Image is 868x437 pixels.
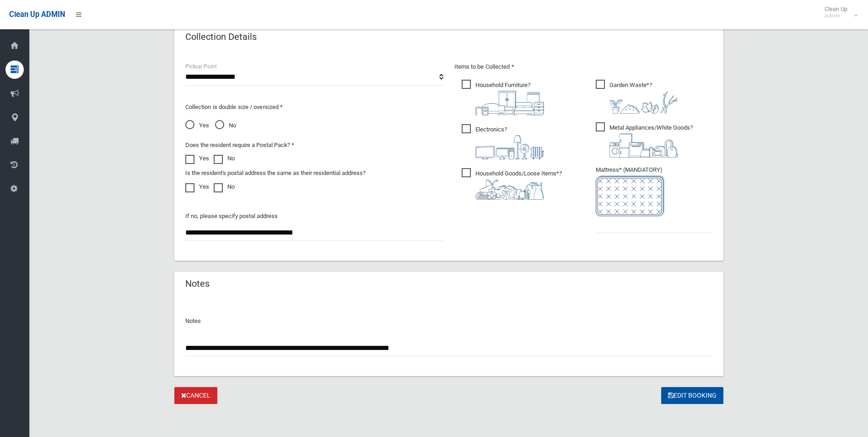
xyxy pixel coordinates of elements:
img: e7408bece873d2c1783593a074e5cb2f.png [596,175,664,216]
img: aa9efdbe659d29b613fca23ba79d85cb.png [475,91,544,115]
header: Notes [174,275,221,293]
i: ? [475,82,544,115]
p: Collection is double size / oversized * [185,102,443,113]
i: ? [609,82,678,114]
label: Yes [185,153,209,164]
label: Yes [185,181,209,192]
i: ? [475,170,562,200]
span: Mattress* (MANDATORY) [596,166,712,216]
span: Clean Up [820,5,857,19]
label: Is the resident's postal address the same as their residential address? [185,168,366,179]
label: Does the resident require a Postal Pack? * [185,140,294,151]
img: b13cc3517677393f34c0a387616ef184.png [475,179,544,200]
header: Collection Details [174,28,268,46]
span: Household Furniture [462,80,544,115]
label: If no, please specify postal address [185,211,278,222]
small: Admin [825,12,847,19]
label: No [214,153,235,164]
label: No [214,181,235,192]
i: ? [475,126,544,159]
span: Household Goods/Loose Items* [462,168,562,200]
p: Items to be Collected * [454,61,712,72]
span: Clean Up ADMIN [9,10,65,19]
i: ? [609,124,693,158]
span: Electronics [462,124,544,159]
img: 4fd8a5c772b2c999c83690221e5242e0.png [609,91,678,114]
p: Notes [185,316,712,327]
span: Garden Waste* [596,80,678,114]
button: Edit Booking [661,387,723,404]
img: 394712a680b73dbc3d2a6a3a7ffe5a07.png [475,135,544,159]
span: No [215,120,236,131]
span: Metal Appliances/White Goods [596,122,693,158]
span: Yes [185,120,209,131]
a: Cancel [174,387,217,404]
img: 36c1b0289cb1767239cdd3de9e694f19.png [609,133,678,158]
